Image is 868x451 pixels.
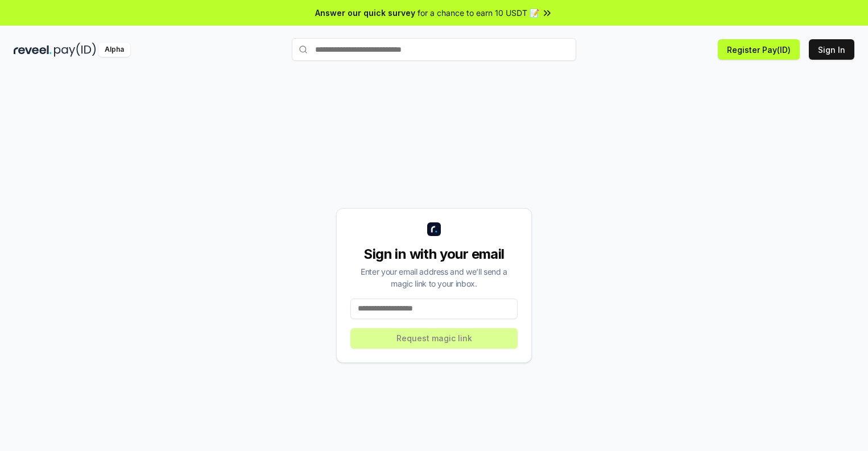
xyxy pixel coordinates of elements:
img: logo_small [427,222,441,236]
img: reveel_dark [14,43,52,57]
div: Alpha [98,43,130,57]
span: Answer our quick survey [315,7,415,19]
img: pay_id [54,43,96,57]
button: Sign In [809,39,854,60]
button: Register Pay(ID) [718,39,800,60]
span: for a chance to earn 10 USDT 📝 [418,7,539,19]
div: Sign in with your email [350,245,518,263]
div: Enter your email address and we’ll send a magic link to your inbox. [350,266,518,289]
